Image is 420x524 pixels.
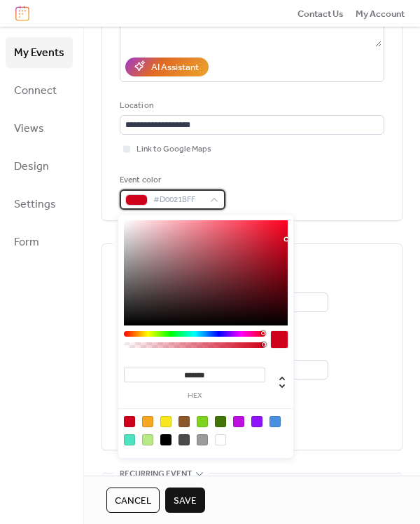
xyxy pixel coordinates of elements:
[124,416,135,427] div: #D0021B
[233,416,244,427] div: #BD10E0
[153,193,203,207] span: #D0021BFF
[115,494,151,508] span: Cancel
[120,173,223,187] div: Event color
[106,488,160,513] button: Cancel
[297,6,344,20] a: Contact Us
[178,416,190,427] div: #8B572A
[14,156,49,178] span: Design
[6,227,73,257] a: Form
[160,416,171,427] div: #F8E71C
[6,151,73,182] a: Design
[125,58,209,76] button: AI Assistant
[174,494,197,508] span: Save
[165,488,205,513] button: Save
[14,194,56,216] span: Settings
[15,6,29,21] img: logo
[142,434,153,445] div: #B8E986
[356,7,405,21] span: My Account
[6,113,73,144] a: Views
[120,99,381,113] div: Location
[6,189,73,220] a: Settings
[14,231,39,254] span: Form
[142,416,153,427] div: #F5A623
[178,434,190,445] div: #4A4A4A
[14,80,57,102] span: Connect
[215,434,226,445] div: #FFFFFF
[297,7,344,21] span: Contact Us
[356,6,405,20] a: My Account
[6,75,73,106] a: Connect
[14,118,44,140] span: Views
[6,37,73,68] a: My Events
[124,434,135,445] div: #50E3C2
[197,434,208,445] div: #9B9B9B
[160,434,171,445] div: #000000
[215,416,226,427] div: #417505
[124,392,265,400] label: hex
[251,416,262,427] div: #9013FE
[136,142,211,156] span: Link to Google Maps
[269,416,281,427] div: #4A90E2
[14,42,64,65] span: My Events
[197,416,208,427] div: #7ED321
[151,60,199,74] div: AI Assistant
[120,467,192,481] span: Recurring event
